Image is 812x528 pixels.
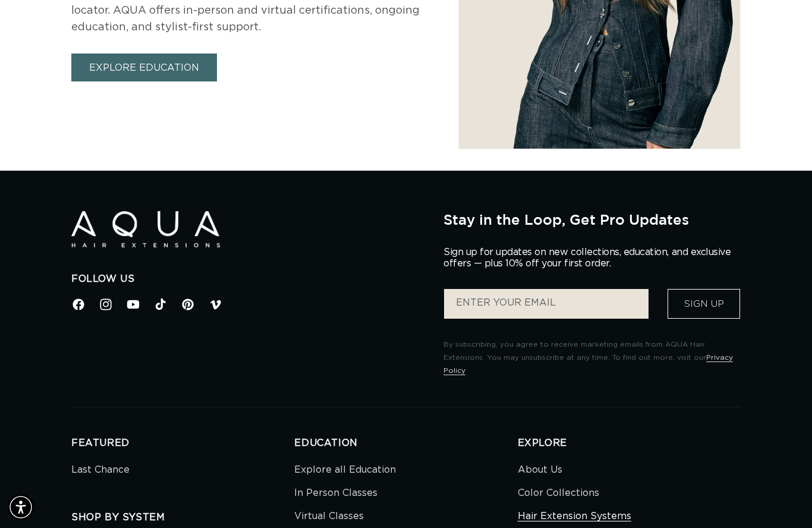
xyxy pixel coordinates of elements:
[443,211,741,228] h2: Stay in the Loop, Get Pro Updates
[71,437,294,450] h2: FEATURED
[518,461,562,482] a: About Us
[294,461,396,482] a: Explore all Education
[443,354,733,374] a: Privacy Policy
[443,338,741,377] p: By subscribing, you agree to receive marketing emails from AQUA Hair Extensions. You may unsubscr...
[71,273,426,285] h2: Follow Us
[8,494,34,520] div: Accessibility Menu
[294,505,364,528] a: Virtual Classes
[444,289,649,319] input: ENTER YOUR EMAIL
[518,505,631,528] a: Hair Extension Systems
[71,211,220,247] img: Aqua Hair Extensions
[294,482,377,505] a: In Person Classes
[518,437,741,450] h2: EXPLORE
[753,471,812,528] iframe: Chat Widget
[443,247,741,269] p: Sign up for updates on new collections, education, and exclusive offers — plus 10% off your first...
[71,461,130,482] a: Last Chance
[518,482,599,505] a: Color Collections
[294,437,517,450] h2: EDUCATION
[668,289,740,319] button: Sign Up
[71,54,217,81] a: EXPLORE EDUCATION
[71,511,294,524] h2: SHOP BY SYSTEM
